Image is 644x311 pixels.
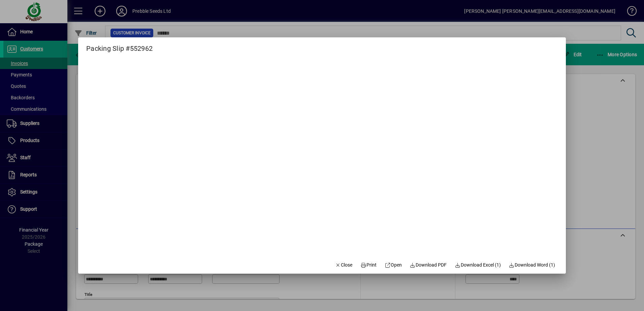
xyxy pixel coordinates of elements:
button: Print [358,259,379,271]
a: Download PDF [407,259,450,271]
button: Download Excel (1) [452,259,504,271]
span: Open [385,262,402,269]
span: Close [335,262,353,269]
a: Open [382,259,405,271]
span: Print [360,262,377,269]
span: Download Excel (1) [455,262,501,269]
span: Download Word (1) [509,262,555,269]
span: Download PDF [410,262,447,269]
button: Download Word (1) [506,259,558,271]
button: Close [332,259,355,271]
h2: Packing Slip #552962 [78,37,161,54]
